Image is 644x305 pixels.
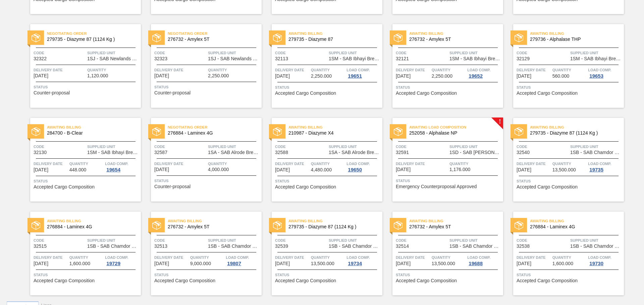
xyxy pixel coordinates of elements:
[87,237,139,244] span: Supplied Unit
[588,254,622,266] a: Load Comp.19730
[517,150,530,155] span: 32540
[396,91,457,96] span: Accepted Cargo Composition
[34,73,48,78] span: 10/03/2025
[311,167,332,172] span: 4,480.000
[467,73,484,79] div: 19652
[570,237,622,244] span: Supplied Unit
[273,127,282,136] img: status
[154,143,206,150] span: Code
[275,167,290,172] span: 10/16/2025
[394,127,402,136] img: status
[570,50,622,56] span: Supplied Unit
[208,160,260,167] span: Quantity
[396,160,448,167] span: Delivery Date
[394,221,402,230] img: status
[467,67,501,79] a: Load Comp.19652
[208,167,229,172] span: 4,000.000
[515,127,523,136] img: status
[208,56,260,61] span: 1SJ - SAB Newlands Brewery
[515,33,523,42] img: status
[34,278,95,283] span: Accepted Cargo Composition
[530,30,624,37] span: Awaiting Billing
[168,37,256,42] span: 276732 - Amylex 5T
[275,178,381,184] span: Status
[515,221,523,230] img: status
[311,74,332,79] span: 2,250.000
[409,37,498,42] span: 276732 - Amylex 5T
[87,67,139,73] span: Quantity
[346,67,370,73] span: Load Comp.
[329,143,381,150] span: Supplied Unit
[34,56,47,61] span: 32322
[87,150,139,155] span: 1SM - SAB Ibhayi Brewery
[588,261,605,266] div: 19730
[34,160,68,167] span: Delivery Date
[34,184,95,189] span: Accepted Cargo Composition
[47,37,136,42] span: 279735 - Diazyme 87 (1124 Kg )
[105,261,122,266] div: 19729
[396,184,477,189] span: Emergency Counterproposal Approved
[503,212,624,295] a: statusAwaiting Billing276884 - Laminex 4GCode32538Supplied Unit1SB - SAB Chamdor BreweryDelivery ...
[530,224,619,229] span: 276884 - Laminex 4G
[517,74,531,79] span: 10/13/2025
[275,272,381,278] span: Status
[449,50,501,56] span: Supplied Unit
[467,254,490,261] span: Load Comp.
[346,73,363,79] div: 19651
[329,56,381,61] span: 1SM - SAB Ibhayi Brewery
[517,91,578,96] span: Accepted Cargo Composition
[154,254,189,261] span: Delivery Date
[208,50,260,56] span: Supplied Unit
[396,244,409,249] span: 32514
[141,118,262,202] a: statusNegotiating Order276884 - Laminex 4GCode32587Supplied Unit1SA - SAB Alrode BreweryDelivery ...
[105,160,128,167] span: Load Comp.
[47,131,136,136] span: 284700 - B-Clear
[34,272,139,278] span: Status
[467,67,490,73] span: Load Comp.
[396,143,448,150] span: Code
[382,118,503,202] a: !statusAwaiting Load Composition252058 - Alphalase NPCode32591Supplied Unit1SD - SAB [PERSON_NAME...
[34,50,86,56] span: Code
[517,272,622,278] span: Status
[275,74,290,79] span: 10/09/2025
[69,261,90,266] span: 1,600.000
[168,224,256,229] span: 276732 - Amylex 5T
[168,131,256,136] span: 276884 - Laminex 4G
[382,24,503,108] a: statusAwaiting Billing276732 - Amylex 5TCode32121Supplied Unit1SM - SAB Ibhayi BreweryDelivery Da...
[32,221,40,230] img: status
[262,118,382,202] a: statusAwaiting Billing210987 - Diazyme X4Code32588Supplied Unit1SA - SAB Alrode BreweryDelivery D...
[311,160,345,167] span: Quantity
[530,124,624,131] span: Awaiting Billing
[552,67,587,73] span: Quantity
[570,56,622,61] span: 1SM - SAB Ibhayi Brewery
[517,143,569,150] span: Code
[503,24,624,108] a: statusAwaiting Billing279736 - Alphalase THPCode32129Supplied Unit1SM - SAB Ibhayi BreweryDeliver...
[69,254,104,261] span: Quantity
[288,224,377,229] span: 279735 - Diazyme 87 (1124 Kg )
[154,90,191,95] span: Counter-proposal
[588,67,611,73] span: Load Comp.
[20,24,141,108] a: statusNegotiating Order279735 - Diazyme 87 (1124 Kg )Code32322Supplied Unit1SJ - SAB Newlands Bre...
[152,221,161,230] img: status
[208,73,229,78] span: 2,250.000
[588,254,611,261] span: Load Comp.
[517,56,530,61] span: 32129
[275,254,309,261] span: Delivery Date
[105,167,122,172] div: 19654
[275,184,336,189] span: Accepted Cargo Composition
[329,50,381,56] span: Supplied Unit
[226,254,249,261] span: Load Comp.
[396,56,409,61] span: 32121
[154,67,206,73] span: Delivery Date
[396,84,501,91] span: Status
[273,33,282,42] img: status
[87,50,139,56] span: Supplied Unit
[552,74,570,79] span: 560.000
[449,237,501,244] span: Supplied Unit
[154,167,169,172] span: 10/15/2025
[154,177,260,184] span: Status
[329,150,381,155] span: 1SA - SAB Alrode Brewery
[154,50,206,56] span: Code
[346,160,370,167] span: Load Comp.
[517,261,531,266] span: 12/19/2025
